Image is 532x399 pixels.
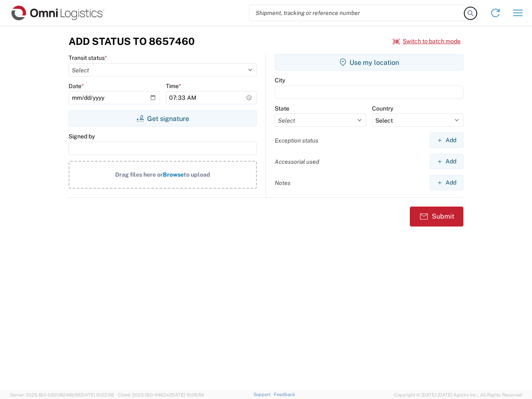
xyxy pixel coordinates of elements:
[275,76,285,84] label: City
[69,110,257,127] button: Get signature
[170,392,204,397] span: [DATE] 10:06:59
[430,175,463,190] button: Add
[275,158,319,165] label: Accessorial used
[410,207,463,227] button: Submit
[275,179,291,187] label: Notes
[254,392,274,397] a: Support
[69,133,95,140] label: Signed by
[249,5,465,21] input: Shipment, tracking or reference number
[184,171,210,178] span: to upload
[69,54,107,62] label: Transit status
[430,133,463,148] button: Add
[275,105,289,112] label: State
[69,82,84,90] label: Date
[274,392,295,397] a: Feedback
[80,392,114,397] span: [DATE] 10:22:58
[115,171,163,178] span: Drag files here or
[275,137,318,144] label: Exception status
[163,171,184,178] span: Browse
[10,392,114,397] span: Server: 2025.19.0-b9208248b56
[118,392,204,397] span: Client: 2025.19.0-1f462a1
[275,54,463,71] button: Use my location
[393,34,461,48] button: Switch to batch mode
[166,82,181,90] label: Time
[69,35,195,47] h3: Add Status to 8657460
[372,105,393,112] label: Country
[394,391,522,399] span: Copyright © [DATE]-[DATE] Agistix Inc., All Rights Reserved
[430,154,463,169] button: Add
